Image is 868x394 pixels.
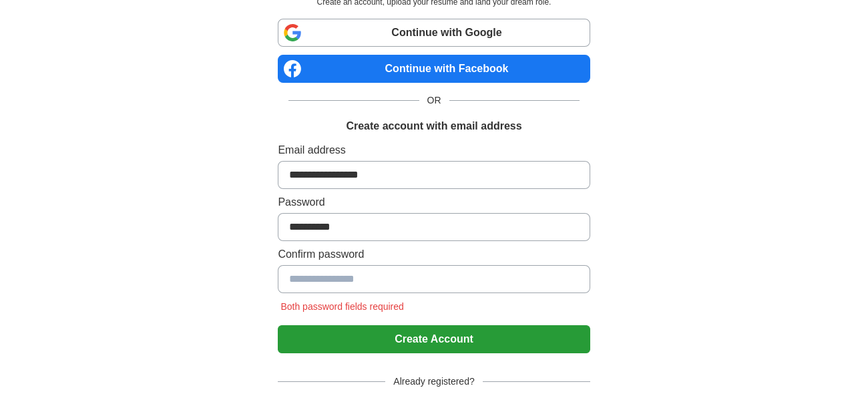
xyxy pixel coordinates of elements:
label: Email address [278,142,590,158]
a: Continue with Google [278,19,590,47]
span: Both password fields required [278,301,406,312]
a: Continue with Facebook [278,55,590,83]
span: OR [419,93,449,108]
h1: Create account with email address [346,118,521,134]
span: Already registered? [385,375,482,389]
label: Confirm password [278,246,590,262]
label: Password [278,194,590,210]
button: Create Account [278,325,590,353]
